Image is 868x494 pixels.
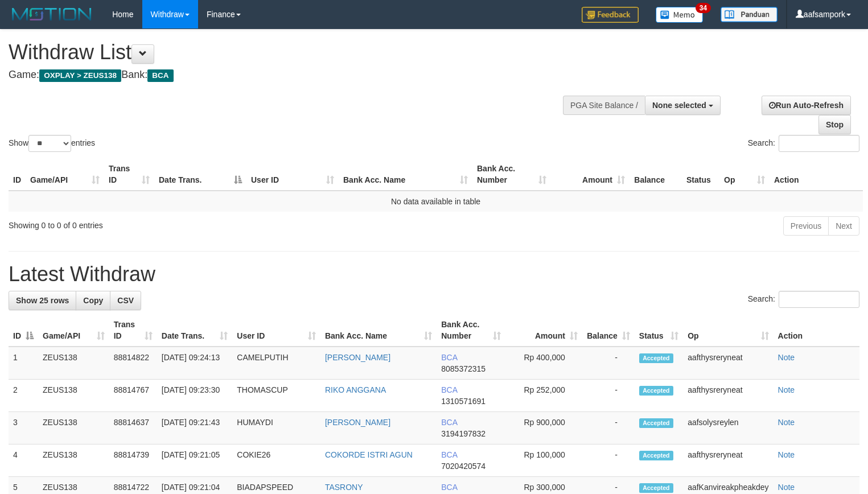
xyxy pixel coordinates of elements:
[778,483,795,492] a: Note
[232,412,320,444] td: HUMAYDI
[9,444,38,477] td: 4
[39,69,121,82] span: OXPLAY > ZEUS138
[76,291,110,310] a: Copy
[472,158,551,191] th: Bank Acc. Number: activate to sort column ascending
[9,412,38,444] td: 3
[639,353,673,363] span: Accepted
[9,380,38,412] td: 2
[683,412,773,444] td: aafsolysreylen
[682,158,719,191] th: Status
[441,450,457,459] span: BCA
[639,451,673,460] span: Accepted
[828,216,859,236] a: Next
[232,444,320,477] td: COKIE26
[9,215,353,231] div: Showing 0 to 0 of 0 entries
[441,418,457,427] span: BCA
[630,158,682,191] th: Balance
[582,314,635,347] th: Balance: activate to sort column ascending
[157,314,233,347] th: Date Trans.: activate to sort column ascending
[779,135,859,152] input: Search:
[441,397,486,406] span: Copy 1310571691 to clipboard
[232,380,320,412] td: THOMASCUP
[9,69,567,81] h4: Game: Bank:
[9,347,38,380] td: 1
[719,158,770,191] th: Op: activate to sort column ascending
[683,444,773,477] td: aafthysreryneat
[748,291,859,308] label: Search:
[28,135,71,152] select: Showentries
[441,462,486,471] span: Copy 7020420574 to clipboard
[778,450,795,459] a: Note
[9,191,863,212] td: No data available in table
[109,314,157,347] th: Trans ID: activate to sort column ascending
[117,296,134,305] span: CSV
[505,412,582,444] td: Rp 900,000
[154,158,246,191] th: Date Trans.: activate to sort column descending
[104,158,154,191] th: Trans ID: activate to sort column ascending
[774,314,859,347] th: Action
[157,412,233,444] td: [DATE] 09:21:43
[818,115,851,134] a: Stop
[505,347,582,380] td: Rp 400,000
[9,263,859,286] h1: Latest Withdraw
[683,380,773,412] td: aafthysreryneat
[778,353,795,362] a: Note
[9,135,95,152] label: Show entries
[441,364,486,373] span: Copy 8085372315 to clipboard
[157,347,233,380] td: [DATE] 09:24:13
[635,314,683,347] th: Status: activate to sort column ascending
[110,291,141,310] a: CSV
[656,7,704,23] img: Button%20Memo.svg
[38,314,109,347] th: Game/API: activate to sort column ascending
[441,353,457,362] span: BCA
[9,291,76,310] a: Show 25 rows
[582,7,639,23] img: Feedback.jpg
[639,418,673,428] span: Accepted
[109,347,157,380] td: 88814822
[783,216,829,236] a: Previous
[38,347,109,380] td: ZEUS138
[582,412,635,444] td: -
[721,7,778,22] img: panduan.png
[696,3,711,13] span: 34
[325,418,390,427] a: [PERSON_NAME]
[157,444,233,477] td: [DATE] 09:21:05
[778,418,795,427] a: Note
[437,314,505,347] th: Bank Acc. Number: activate to sort column ascending
[109,412,157,444] td: 88814637
[441,429,486,438] span: Copy 3194197832 to clipboard
[325,450,413,459] a: COKORDE ISTRI AGUN
[109,444,157,477] td: 88814739
[9,158,26,191] th: ID
[232,347,320,380] td: CAMELPUTIH
[505,444,582,477] td: Rp 100,000
[683,314,773,347] th: Op: activate to sort column ascending
[339,158,472,191] th: Bank Acc. Name: activate to sort column ascending
[748,135,859,152] label: Search:
[16,296,69,305] span: Show 25 rows
[441,385,457,394] span: BCA
[639,483,673,493] span: Accepted
[683,347,773,380] td: aafthysreryneat
[232,314,320,347] th: User ID: activate to sort column ascending
[320,314,437,347] th: Bank Acc. Name: activate to sort column ascending
[147,69,173,82] span: BCA
[645,96,721,115] button: None selected
[9,41,567,64] h1: Withdraw List
[38,380,109,412] td: ZEUS138
[582,347,635,380] td: -
[505,314,582,347] th: Amount: activate to sort column ascending
[770,158,863,191] th: Action
[563,96,645,115] div: PGA Site Balance /
[9,314,38,347] th: ID: activate to sort column descending
[441,483,457,492] span: BCA
[582,380,635,412] td: -
[639,386,673,396] span: Accepted
[325,385,386,394] a: RIKO ANGGANA
[83,296,103,305] span: Copy
[9,6,95,23] img: MOTION_logo.png
[325,353,390,362] a: [PERSON_NAME]
[778,385,795,394] a: Note
[582,444,635,477] td: -
[325,483,363,492] a: TASRONY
